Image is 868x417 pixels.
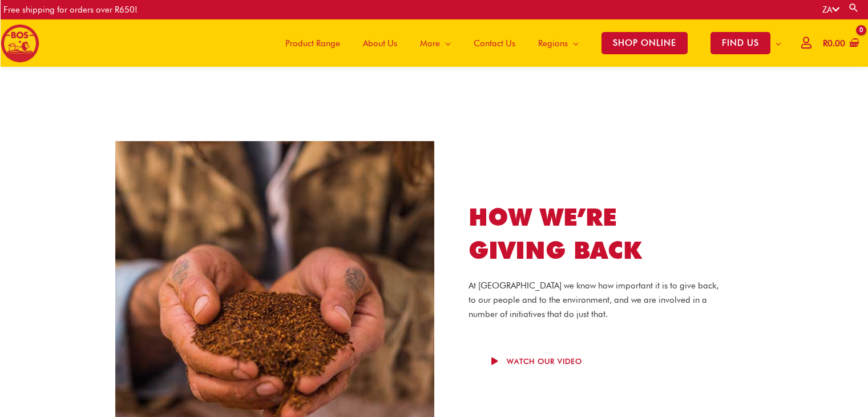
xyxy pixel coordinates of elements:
[409,19,462,67] a: More
[821,31,859,57] a: View Shopping Cart, empty
[601,32,688,54] span: SHOP ONLINE
[823,38,827,49] span: R
[352,19,409,67] a: About Us
[285,26,340,61] span: Product Range
[469,346,605,376] a: Watch our video
[420,26,440,61] span: More
[590,19,699,67] a: SHOP ONLINE
[1,24,39,63] img: BOS logo finals-200px
[538,26,568,61] span: Regions
[710,32,770,54] span: FIND US
[848,2,859,13] a: Search button
[363,26,397,61] span: About Us
[265,19,793,67] nav: Site Navigation
[469,279,719,321] p: At [GEOGRAPHIC_DATA] we know how important it is to give back, to our people and to the environme...
[274,19,352,67] a: Product Range
[474,26,515,61] span: Contact Us
[469,201,719,268] h1: HOW WE’RE GIVING BACK
[822,5,839,15] a: ZA
[462,19,527,67] a: Contact Us
[507,358,582,365] span: Watch our video
[527,19,590,67] a: Regions
[823,38,845,49] bdi: 0.00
